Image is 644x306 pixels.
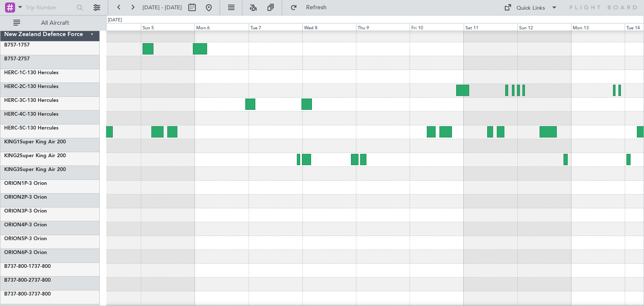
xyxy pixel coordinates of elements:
a: B737-800-2737-800 [4,278,51,283]
span: KING1 [4,140,20,145]
a: ORION5P-3 Orion [4,236,47,241]
span: ORION4 [4,223,24,228]
a: HERC-1C-130 Hercules [4,70,58,75]
span: B737-800-2 [4,278,31,283]
div: Quick Links [517,4,545,13]
span: [DATE] - [DATE] [143,4,182,11]
div: [DATE] [108,17,122,24]
span: ORION2 [4,195,24,200]
span: ORION1 [4,181,24,186]
span: HERC-2 [4,84,22,89]
button: Quick Links [500,1,562,14]
span: KING2 [4,153,20,158]
a: B737-800-3737-800 [4,292,51,297]
a: HERC-4C-130 Hercules [4,112,58,117]
span: All Aircraft [22,20,88,26]
div: Tue 7 [249,23,302,31]
a: ORION6P-3 Orion [4,250,47,255]
span: HERC-5 [4,126,22,131]
div: Wed 8 [302,23,356,31]
a: KING2Super King Air 200 [4,153,66,158]
a: B737-800-1737-800 [4,264,51,269]
div: Sun 5 [141,23,195,31]
span: HERC-1 [4,70,22,75]
input: Trip Number [26,1,74,14]
div: Sun 12 [517,23,571,31]
a: ORION1P-3 Orion [4,181,47,186]
span: B757-1 [4,43,21,48]
span: ORION6 [4,250,24,255]
span: Refresh [299,5,334,10]
div: Fri 10 [410,23,463,31]
div: Thu 9 [356,23,410,31]
a: ORION2P-3 Orion [4,195,47,200]
div: Mon 13 [571,23,625,31]
span: HERC-3 [4,98,22,103]
a: B757-2757 [4,57,30,62]
div: Sat 4 [87,23,141,31]
span: B757-2 [4,57,21,62]
a: KING1Super King Air 200 [4,140,66,145]
button: All Aircraft [9,16,91,30]
a: ORION3P-3 Orion [4,209,47,214]
a: KING3Super King Air 200 [4,167,66,172]
a: HERC-5C-130 Hercules [4,126,58,131]
a: ORION4P-3 Orion [4,223,47,228]
span: ORION5 [4,236,24,241]
span: B737-800-3 [4,292,31,297]
a: HERC-3C-130 Hercules [4,98,58,103]
span: KING3 [4,167,20,172]
span: B737-800-1 [4,264,31,269]
a: B757-1757 [4,43,30,48]
button: Refresh [286,1,337,14]
div: Mon 6 [195,23,248,31]
span: ORION3 [4,209,24,214]
a: HERC-2C-130 Hercules [4,84,58,89]
span: HERC-4 [4,112,22,117]
div: Sat 11 [464,23,517,31]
